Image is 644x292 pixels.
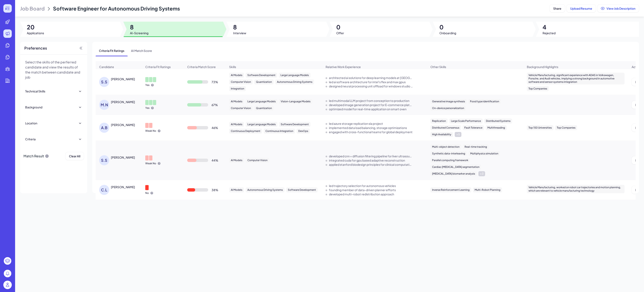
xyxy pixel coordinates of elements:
div: Large Language Models [246,99,277,104]
div: + 5 [455,132,461,137]
div: Replication [430,118,448,124]
span: Job Board [20,5,45,12]
div: Software Development [286,187,318,192]
div: designed neural processing unit offload for windows studio effects [329,84,413,88]
div: Multithreading [486,125,507,130]
div: 46 % [212,126,218,130]
div: Mohammad Nasir Laskar [111,100,135,104]
span: Clear All [69,154,80,158]
span: 4 [543,23,556,31]
p: No [145,191,149,195]
div: Vehicle Manufacturing, worked on robot car trajectories and motion planning, which are relevant t... [527,185,625,193]
div: 38 % [212,188,218,192]
p: Weak No [145,129,156,133]
div: 73 % [212,80,218,84]
div: Food type identification [468,99,501,104]
span: View Job Description [606,7,635,10]
div: integrated cuda for gpu based adaptive reconstruction [329,158,405,162]
div: led azure storage replication sla project [329,121,383,126]
div: founding member of data-driven planner efforts [329,188,396,192]
div: developed multi-robot redistribution approach [329,192,394,196]
p: Yes [145,83,149,87]
div: Computer Vision [229,79,253,84]
span: 8 [130,23,148,31]
span: 0 [336,23,344,31]
div: Location [25,121,37,125]
div: Match Result [23,152,49,160]
div: + 3 [478,171,485,176]
div: Software Development [279,122,310,127]
div: applied stanford biodesign principles for clinical computational solutions [329,162,413,167]
div: Parallel computing framework [430,158,470,163]
div: Continuous Integration [264,129,295,134]
div: Continuous Deployment [229,129,262,134]
p: Weak No [145,162,156,165]
span: Background Highlights [527,65,558,69]
span: Action [632,65,641,69]
div: led trajectory selection for autonomous vehicles [329,184,396,188]
div: Distributed Systems [484,118,512,124]
p: Select the skills of the perferred candidate and view the results of the match between candidate ... [25,60,82,80]
div: Synthetic data-interleaving [430,151,467,156]
div: AI Models [229,73,244,78]
span: Relative Work Experience [326,65,361,69]
div: S.S [99,77,109,87]
span: Criteria Fit Ratings [96,45,128,56]
p: Yes [145,106,149,110]
div: Criteria [25,137,36,141]
span: 20 [27,23,44,31]
div: On-device personalization [430,106,466,111]
div: Distributed Consensus [430,125,461,130]
div: High Availability [430,132,453,137]
span: Upload Resume [570,7,592,10]
div: Vision-Language Models [279,99,312,104]
span: Offer [336,31,344,35]
div: [MEDICAL_DATA] biomarker analysis [430,171,477,176]
div: Cardiac [MEDICAL_DATA] segmentation [430,164,481,170]
div: Generative image synthesis [430,99,467,104]
div: Software Development [246,73,277,78]
span: Interview [233,31,246,35]
span: AI-Screening [130,31,148,35]
div: Quantization [254,79,274,84]
div: AI Models [229,99,244,104]
div: implemented data load balancing, storage optimizations [329,126,407,130]
button: Upload Resume [567,4,596,12]
span: Rejected [543,31,556,35]
div: engaged with cross-functional teams for global deployment [329,130,413,134]
span: Other Skills [430,65,446,69]
span: Candidate [99,65,114,69]
div: Sajeer Shamsudeen [111,77,135,81]
div: Multi-object detection [430,144,461,149]
div: led ai software architecture for intel's flex and max gpus [329,80,406,84]
span: Software Engineer for Autonomous Driving Systems [53,5,180,12]
div: A.B [99,123,109,133]
div: architected ai solutions for deep learning models at habana labs [329,76,413,80]
div: Computer Vision [229,106,253,111]
div: Saket Sripada [111,155,135,159]
div: AI Models [229,158,244,163]
span: Applications [27,31,44,35]
span: 8 [233,23,246,31]
div: DevOps [297,129,310,134]
div: Autonomous Driving Systems [246,187,284,192]
button: Share [550,4,565,12]
div: developed image generation project for E-commerce platform [329,103,413,107]
button: Clear All [65,152,84,160]
div: Technical Skills [25,89,45,93]
div: Anup Buchke [111,123,135,127]
span: Preferences [24,45,47,51]
div: Multiphysics simulation [469,151,500,156]
div: Integration [229,86,246,91]
div: Computer Vision [246,158,269,163]
div: Quantization [254,106,274,111]
div: AI Models [229,122,244,127]
span: Criteria Fit Ratings [145,65,171,69]
div: led multimodal LLM project from conception to production [329,99,409,103]
div: 44 % [212,158,218,162]
div: M.N [99,100,109,110]
div: Multi-Robot Planning [473,187,502,192]
div: Large Language Models [279,73,310,78]
div: Large Language Models [246,122,277,127]
span: Criteria Match Score [187,65,216,69]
